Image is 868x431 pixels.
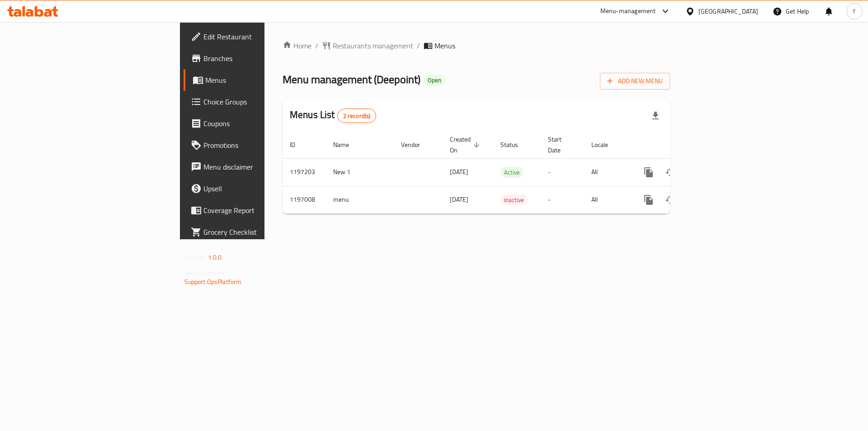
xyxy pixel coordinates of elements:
div: Open [424,75,445,86]
span: Locale [591,139,620,150]
button: Add New Menu [600,73,670,90]
span: Branches [203,53,318,64]
span: Promotions [203,140,318,151]
span: Open [424,76,445,84]
span: Created On [450,134,482,156]
span: Get support on: [184,267,226,279]
td: menu [326,186,394,213]
span: Grocery Checklist [203,227,318,237]
span: 1.0.0 [208,251,222,263]
th: Actions [631,131,732,159]
a: Menus [184,69,325,91]
a: Restaurants management [322,40,413,51]
table: enhanced table [283,131,732,214]
div: Menu-management [600,6,656,17]
span: Menus [205,75,318,85]
span: Status [500,139,530,150]
a: Coupons [184,113,325,134]
span: Start Date [548,134,573,156]
button: Change Status [660,161,681,183]
div: Export file [645,105,666,127]
span: f [853,6,855,16]
a: Menu disclaimer [184,156,325,178]
span: Vendor [401,139,432,150]
a: Branches [184,47,325,69]
span: [DATE] [450,166,468,178]
li: / [417,40,420,51]
span: Active [500,167,524,178]
a: Edit Restaurant [184,26,325,47]
span: Inactive [500,195,528,205]
span: Coupons [203,118,318,129]
div: Active [500,167,524,178]
td: All [584,158,631,186]
td: - [541,158,584,186]
button: Change Status [660,189,681,211]
button: more [638,189,660,211]
a: Coverage Report [184,199,325,221]
button: more [638,161,660,183]
span: [DATE] [450,194,468,205]
span: Upsell [203,183,318,194]
div: [GEOGRAPHIC_DATA] [698,6,758,16]
span: Add New Menu [607,76,663,87]
span: 2 record(s) [338,112,376,120]
a: Grocery Checklist [184,221,325,243]
a: Support.OpsPlatform [184,276,242,288]
span: Edit Restaurant [203,31,318,42]
span: Menus [434,40,455,51]
td: All [584,186,631,213]
span: Restaurants management [333,40,413,51]
span: Coverage Report [203,205,318,216]
a: Upsell [184,178,325,199]
span: Name [333,139,361,150]
td: - [541,186,584,213]
a: Choice Groups [184,91,325,113]
a: Promotions [184,134,325,156]
span: Version: [184,251,207,263]
span: ID [290,139,307,150]
div: Total records count [337,109,377,123]
td: New 1 [326,158,394,186]
span: Menu disclaimer [203,161,318,172]
nav: breadcrumb [283,40,670,51]
span: Choice Groups [203,96,318,107]
span: Menu management ( Deepoint ) [283,69,420,90]
h2: Menus List [290,108,376,123]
